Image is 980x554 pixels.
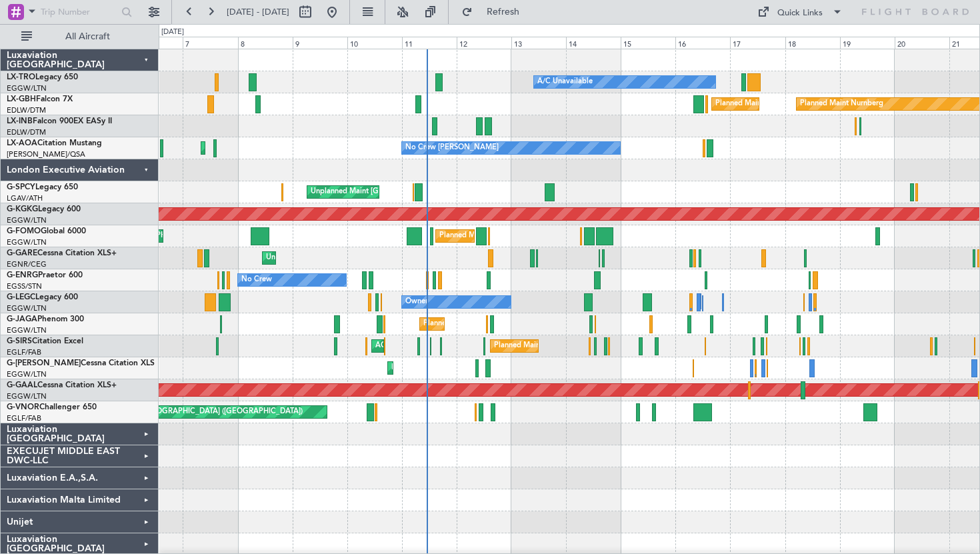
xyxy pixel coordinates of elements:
[7,237,47,247] a: EGGW/LTN
[895,37,949,49] div: 20
[93,402,303,422] div: Planned Maint [GEOGRAPHIC_DATA] ([GEOGRAPHIC_DATA])
[7,95,36,103] span: LX-GBH
[7,215,47,225] a: EGGW/LTN
[7,381,117,389] a: G-GAALCessna Citation XLS+
[7,303,47,313] a: EGGW/LTN
[7,369,47,379] a: EGGW/LTN
[7,117,112,125] a: LX-INBFalcon 900EX EASy II
[347,37,402,49] div: 10
[7,73,78,81] a: LX-TROLegacy 650
[266,248,387,268] div: Unplanned Maint [PERSON_NAME]
[7,117,33,125] span: LX-INB
[15,26,145,47] button: All Aircraft
[7,325,47,335] a: EGGW/LTN
[7,293,35,301] span: G-LEGC
[7,205,81,213] a: G-KGKGLegacy 600
[494,336,704,356] div: Planned Maint [GEOGRAPHIC_DATA] ([GEOGRAPHIC_DATA])
[7,337,83,345] a: G-SIRSCitation Excel
[7,227,41,235] span: G-FOMO
[7,271,38,279] span: G-ENRG
[537,72,593,92] div: A/C Unavailable
[7,205,38,213] span: G-KGKG
[7,183,35,191] span: G-SPCY
[715,94,925,114] div: Planned Maint [GEOGRAPHIC_DATA] ([GEOGRAPHIC_DATA])
[402,37,457,49] div: 11
[7,337,32,345] span: G-SIRS
[227,6,289,18] span: [DATE] - [DATE]
[241,270,272,290] div: No Crew
[7,403,97,411] a: G-VNORChallenger 650
[423,314,633,334] div: Planned Maint [GEOGRAPHIC_DATA] ([GEOGRAPHIC_DATA])
[161,27,184,38] div: [DATE]
[7,347,41,357] a: EGLF/FAB
[475,7,531,17] span: Refresh
[751,1,849,23] button: Quick Links
[7,139,37,147] span: LX-AOA
[7,95,73,103] a: LX-GBHFalcon 7X
[777,7,823,20] div: Quick Links
[375,336,477,356] div: AOG Maint [PERSON_NAME]
[7,315,37,323] span: G-JAGA
[800,94,883,114] div: Planned Maint Nurnberg
[7,183,78,191] a: G-SPCYLegacy 650
[405,292,428,312] div: Owner
[311,182,527,202] div: Unplanned Maint [GEOGRAPHIC_DATA] ([PERSON_NAME] Intl)
[7,149,85,159] a: [PERSON_NAME]/QSA
[7,227,86,235] a: G-FOMOGlobal 6000
[7,249,37,257] span: G-GARE
[7,381,37,389] span: G-GAAL
[7,359,81,367] span: G-[PERSON_NAME]
[7,139,102,147] a: LX-AOACitation Mustang
[7,127,46,137] a: EDLW/DTM
[840,37,895,49] div: 19
[41,2,117,22] input: Trip Number
[457,37,511,49] div: 12
[7,193,43,203] a: LGAV/ATH
[730,37,785,49] div: 17
[405,138,499,158] div: No Crew [PERSON_NAME]
[511,37,566,49] div: 13
[566,37,621,49] div: 14
[238,37,293,49] div: 8
[675,37,730,49] div: 16
[293,37,347,49] div: 9
[391,358,601,378] div: Planned Maint [GEOGRAPHIC_DATA] ([GEOGRAPHIC_DATA])
[7,105,46,115] a: EDLW/DTM
[7,83,47,93] a: EGGW/LTN
[7,413,41,423] a: EGLF/FAB
[7,391,47,401] a: EGGW/LTN
[7,259,47,269] a: EGNR/CEG
[439,226,649,246] div: Planned Maint [GEOGRAPHIC_DATA] ([GEOGRAPHIC_DATA])
[785,37,840,49] div: 18
[455,1,535,23] button: Refresh
[205,138,415,158] div: Planned Maint [GEOGRAPHIC_DATA] ([GEOGRAPHIC_DATA])
[7,359,155,367] a: G-[PERSON_NAME]Cessna Citation XLS
[7,293,78,301] a: G-LEGCLegacy 600
[35,32,141,41] span: All Aircraft
[7,315,84,323] a: G-JAGAPhenom 300
[7,281,42,291] a: EGSS/STN
[621,37,675,49] div: 15
[7,271,83,279] a: G-ENRGPraetor 600
[183,37,237,49] div: 7
[7,249,117,257] a: G-GARECessna Citation XLS+
[7,73,35,81] span: LX-TRO
[7,403,39,411] span: G-VNOR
